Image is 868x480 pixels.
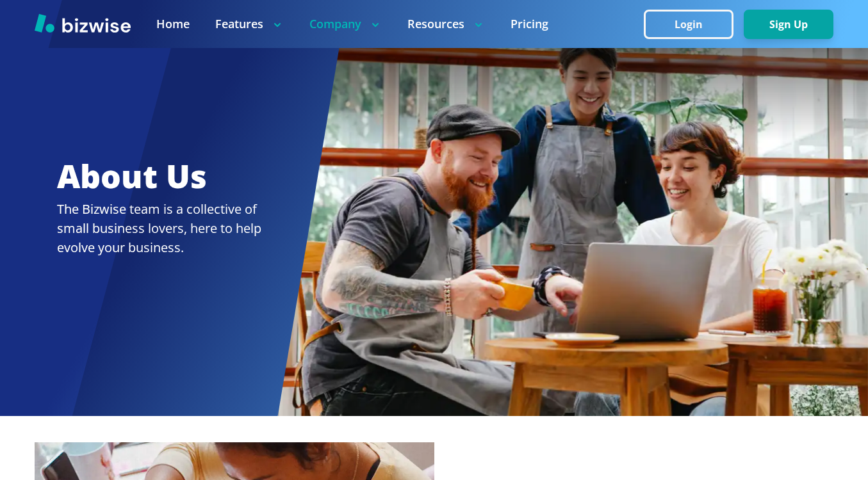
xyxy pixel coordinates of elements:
img: Bizwise Logo [35,13,131,33]
button: Sign Up [744,10,833,39]
a: Home [156,16,190,32]
p: Resources [407,16,485,32]
a: Sign Up [744,19,833,31]
button: Login [644,10,733,39]
a: Login [644,19,744,31]
p: Company [309,16,382,32]
p: Features [215,16,284,32]
a: Pricing [511,16,548,32]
